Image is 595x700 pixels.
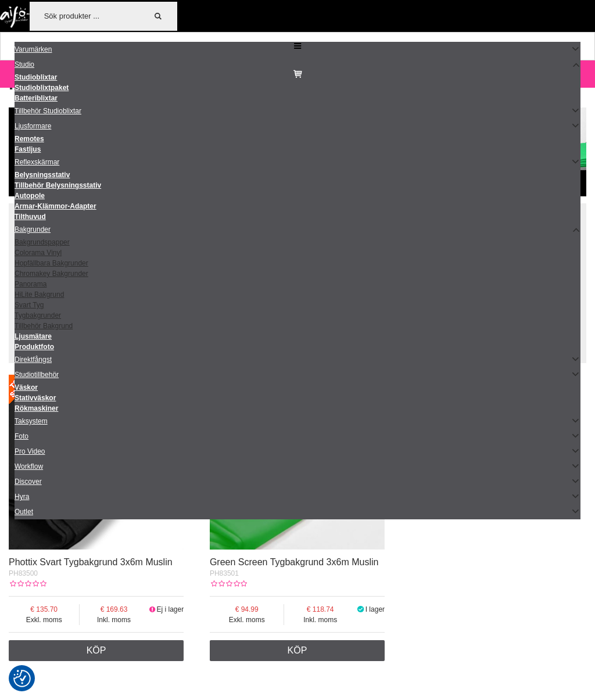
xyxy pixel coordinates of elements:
[15,249,62,257] a: Colorama Vinyl
[9,604,79,615] span: 135.70
[15,369,59,380] a: Studiotillbehör
[15,145,41,153] a: Fastljus
[210,615,284,625] span: Exkl. moms
[15,394,56,402] a: Stativväskor
[15,106,81,116] a: Tillbehör Studioblixtar
[15,404,58,412] a: Rökmaskiner
[9,640,184,661] a: Köp
[9,569,38,577] span: PH83500
[9,557,173,567] a: Phottix Svart Tygbakgrund 3x6m Muslin
[15,135,44,143] a: Remotes
[15,59,34,70] a: Studio
[15,84,69,92] a: Studioblixtpaket
[15,301,44,309] a: Svart Tyg
[15,213,46,221] a: Tilthuvud
[365,605,385,613] span: I lager
[284,615,356,625] span: Inkl. moms
[9,579,46,589] div: Kundbetyg: 0
[15,171,70,179] a: Belysningsstativ
[15,332,52,340] a: Ljusmätare
[157,605,184,613] span: Ej i lager
[15,238,70,246] a: Bakgrundspapper
[210,579,247,589] div: Kundbetyg: 0
[210,557,379,567] a: Green Screen Tygbakgrund 3x6m Muslin
[13,668,31,689] button: Samtyckesinställningar
[15,259,88,267] a: Hopfällbara Bakgrunder
[15,270,88,278] a: Chromakey Bakgrunder
[15,192,45,200] a: Autopole
[9,615,79,625] span: Exkl. moms
[15,121,51,131] a: Ljusformare
[15,290,64,299] a: HiLite Bakgrund
[15,157,59,167] a: Reflexskärmar
[15,446,45,457] a: Pro Video
[15,202,96,210] a: Armar-Klämmor-Adapter
[284,604,356,615] span: 118.74
[210,640,385,661] a: Köp
[15,491,29,502] a: Hyra
[38,2,148,31] input: Sök produkter ...
[15,461,43,472] a: Workflow
[15,343,54,351] a: Produktfoto
[80,604,148,615] span: 169.63
[15,224,51,235] a: Bakgrunder
[15,94,58,102] a: Batteriblixtar
[210,604,284,615] span: 94.99
[9,375,184,550] img: Phottix Svart Tygbakgrund 3x6m Muslin
[148,605,157,613] i: Ej i lager
[15,181,101,189] a: Tillbehör Belysningsstativ
[15,280,46,288] a: Panorama
[9,107,586,196] div: Tygbakgrunder är verkligen fotoindustrins arbetshästar. De är hållbara och mångsidiga och är en m...
[15,44,52,55] a: Varumärken
[15,431,28,441] a: Foto
[15,311,61,320] a: Tygbakgrunder
[80,615,148,625] span: Inkl. moms
[15,73,57,81] a: Studioblixtar
[15,322,73,330] a: Tillbehör Bakgrund
[15,354,52,365] a: Direktfångst
[15,476,42,487] a: Discover
[210,569,239,577] span: PH83501
[15,383,38,392] a: Väskor
[356,605,365,613] i: I lager
[15,507,33,517] a: Outlet
[15,416,48,426] a: Taksystem
[13,670,31,687] img: Revisit consent button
